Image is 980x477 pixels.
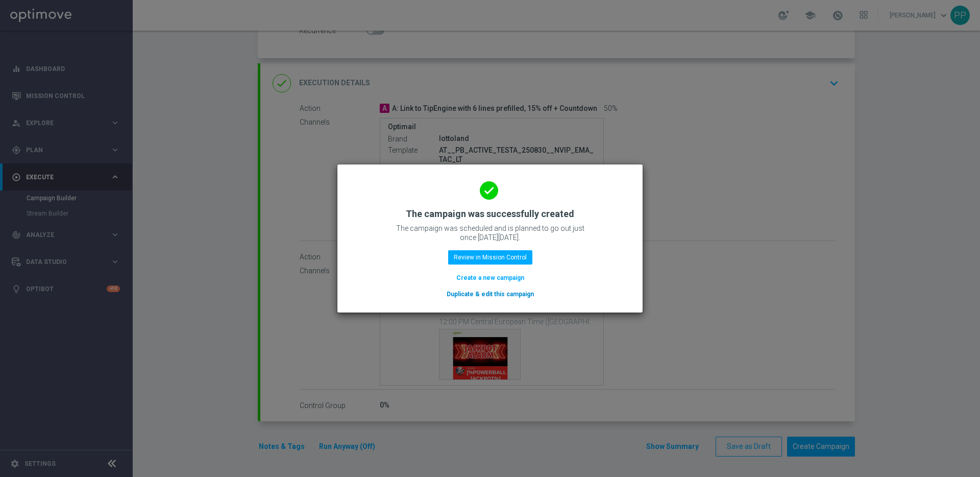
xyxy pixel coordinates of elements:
p: The campaign was scheduled and is planned to go out just once [DATE][DATE]. [388,224,592,242]
h2: The campaign was successfully created [406,208,574,220]
button: Duplicate & edit this campaign [446,289,535,300]
button: Create a new campaign [455,272,525,283]
i: done [480,181,498,200]
button: Review in Mission Control [448,250,532,265]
